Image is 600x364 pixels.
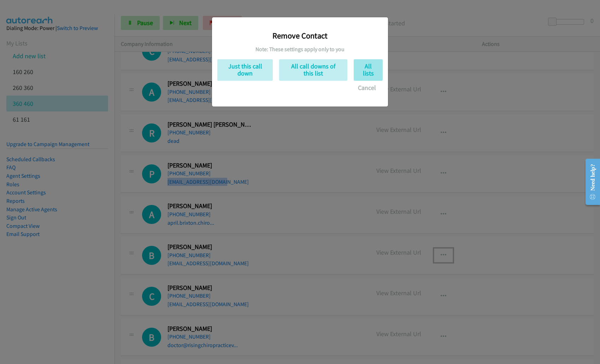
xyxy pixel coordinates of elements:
button: All call downs of this list [279,59,347,81]
iframe: Resource Center [580,154,600,210]
button: All lists [354,59,383,81]
button: Just this call down [217,59,273,81]
h3: Remove Contact [217,31,383,41]
button: Cancel [351,81,383,95]
h5: Note: These settings apply only to you [217,46,383,53]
